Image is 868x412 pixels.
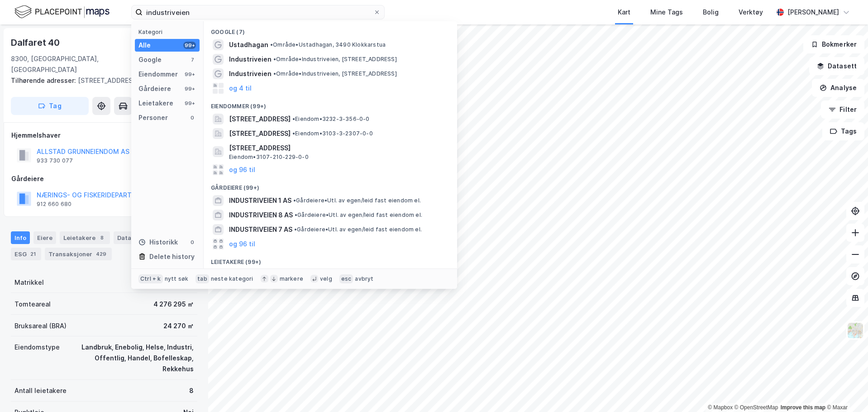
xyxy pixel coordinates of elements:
[45,248,112,260] div: Transaksjoner
[273,70,397,77] span: Område • Industriveien, [STREET_ADDRESS]
[229,195,291,206] span: INDUSTRIVEIEN 1 AS
[355,275,373,283] div: avbryt
[189,239,196,246] div: 0
[14,299,51,310] div: Tomteareal
[734,404,778,411] a: OpenStreetMap
[138,29,200,35] div: Kategori
[211,275,253,283] div: neste kategori
[60,231,110,244] div: Leietakere
[781,404,825,411] a: Improve this map
[11,53,162,75] div: 8300, [GEOGRAPHIC_DATA], [GEOGRAPHIC_DATA]
[163,321,194,331] div: 24 270 ㎡
[650,7,683,18] div: Mine Tags
[204,177,457,193] div: Gårdeiere (99+)
[292,115,370,123] span: Eiendom • 3232-3-356-0-0
[183,100,196,107] div: 99+
[270,41,386,48] span: Område • Ustadhagan, 3490 Klokkarstua
[229,153,309,161] span: Eiendom • 3107-210-229-0-0
[94,249,108,259] div: 429
[189,385,194,396] div: 8
[204,21,457,38] div: Google (7)
[803,35,864,53] button: Bokmerker
[823,369,868,412] div: Kontrollprogram for chat
[37,201,72,208] div: 912 660 680
[97,233,106,242] div: 8
[138,98,173,109] div: Leietakere
[11,35,62,50] div: Dalfaret 40
[138,40,151,51] div: Alle
[292,130,373,137] span: Eiendom • 3103-3-2307-0-0
[11,75,190,86] div: [STREET_ADDRESS]
[273,70,276,77] span: •
[229,128,291,139] span: [STREET_ADDRESS]
[11,231,30,244] div: Info
[703,7,719,18] div: Bolig
[11,248,41,260] div: ESG
[229,143,446,153] span: [STREET_ADDRESS]
[618,7,630,18] div: Kart
[229,210,293,220] span: INDUSTRIVEIEN 8 AS
[229,164,255,175] button: og 96 til
[739,7,763,18] div: Verktøy
[14,4,110,20] img: logo.f888ab2527a4732fd821a326f86c7f29.svg
[273,56,276,62] span: •
[37,157,73,164] div: 933 730 077
[204,251,457,268] div: Leietakere (99+)
[229,114,291,125] span: [STREET_ADDRESS]
[821,101,864,119] button: Filter
[294,226,297,233] span: •
[847,322,864,339] img: Z
[71,342,194,374] div: Landbruk, Enebolig, Helse, Industri, Offentlig, Handel, Bofelleskap, Rekkehus
[708,404,733,411] a: Mapbox
[14,342,60,353] div: Eiendomstype
[183,85,196,92] div: 99+
[189,114,196,121] div: 0
[114,231,148,244] div: Datasett
[11,97,89,115] button: Tag
[809,57,864,75] button: Datasett
[204,96,457,112] div: Eiendommer (99+)
[33,231,56,244] div: Eiere
[229,83,252,94] button: og 4 til
[295,211,422,219] span: Gårdeiere • Utl. av egen/leid fast eiendom el.
[293,197,421,204] span: Gårdeiere • Utl. av egen/leid fast eiendom el.
[812,79,864,97] button: Analyse
[292,115,295,122] span: •
[293,197,296,204] span: •
[138,237,178,248] div: Historikk
[787,7,839,18] div: [PERSON_NAME]
[183,71,196,78] div: 99+
[320,275,332,283] div: velg
[165,275,189,283] div: nytt søk
[273,56,397,63] span: Område • Industriveien, [STREET_ADDRESS]
[189,56,196,63] div: 7
[138,69,178,80] div: Eiendommer
[822,122,864,140] button: Tags
[14,321,67,331] div: Bruksareal (BRA)
[339,274,353,283] div: esc
[138,54,162,65] div: Google
[229,224,292,235] span: INDUSTRIVEIEN 7 AS
[270,41,273,48] span: •
[294,226,422,233] span: Gårdeiere • Utl. av egen/leid fast eiendom el.
[183,42,196,49] div: 99+
[29,249,38,259] div: 21
[196,274,209,283] div: tab
[292,130,295,137] span: •
[11,77,78,84] span: Tilhørende adresser:
[14,385,67,396] div: Antall leietakere
[229,54,272,65] span: Industriveien
[138,274,163,283] div: Ctrl + k
[280,275,303,283] div: markere
[149,251,195,262] div: Delete history
[229,68,272,79] span: Industriveien
[229,239,255,249] button: og 96 til
[153,299,194,310] div: 4 276 295 ㎡
[295,211,297,218] span: •
[143,5,373,19] input: Søk på adresse, matrikkel, gårdeiere, leietakere eller personer
[229,39,268,50] span: Ustadhagan
[138,83,171,94] div: Gårdeiere
[823,369,868,412] iframe: Chat Widget
[14,277,44,288] div: Matrikkel
[11,173,197,184] div: Gårdeiere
